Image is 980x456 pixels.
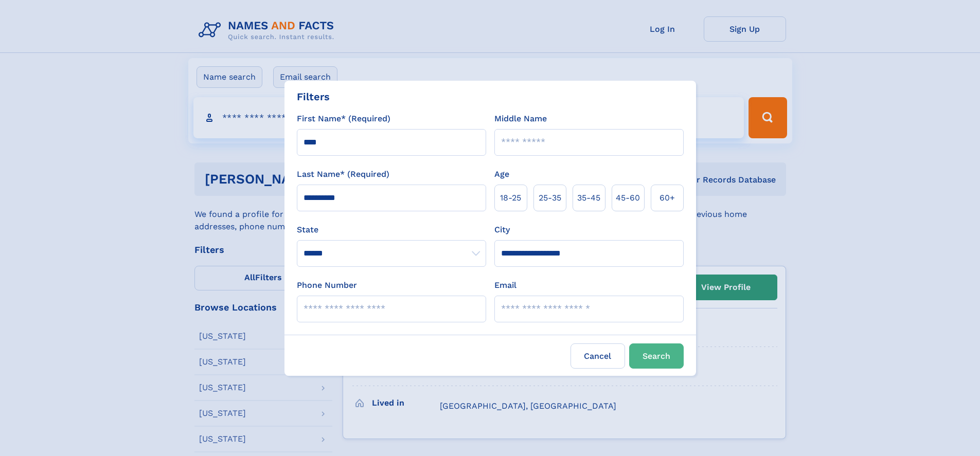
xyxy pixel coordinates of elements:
span: 35‑45 [577,192,600,204]
label: First Name* (Required) [297,113,390,125]
div: Filters [297,89,330,104]
label: Cancel [571,343,625,369]
button: Search [629,343,684,369]
label: State [297,224,486,236]
span: 25‑35 [539,192,561,204]
span: 60+ [660,192,675,204]
label: Email [494,279,516,291]
label: Age [494,168,509,180]
span: 45‑60 [616,192,640,204]
label: Last Name* (Required) [297,168,389,180]
label: Phone Number [297,279,357,291]
span: 18‑25 [500,192,521,204]
label: City [494,224,510,236]
label: Middle Name [494,113,547,125]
